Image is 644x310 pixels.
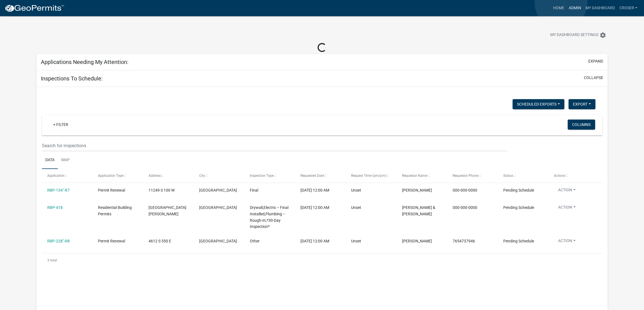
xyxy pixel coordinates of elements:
[513,99,564,109] button: Scheduled Exports
[396,169,447,182] datatable-header-cell: Requestor Name
[250,205,288,229] span: Drywall,Electric -- Final Installed,Plumbing -- Rough-In,*30-Day Inspection*
[98,174,123,178] span: Application Type
[149,205,186,216] span: N GLEN COVE Dr
[351,205,361,210] span: Unset
[583,3,617,13] a: My Dashboard
[351,174,386,178] span: Request Time (am/pm)
[149,174,161,178] span: Address
[588,58,603,64] button: expand
[300,174,324,178] span: Requested Date
[554,204,580,213] button: Action
[98,205,132,216] span: Residential Building Permits
[42,253,602,267] div: 3 total
[568,120,595,130] button: Columns
[98,239,125,243] span: Permit Renewal
[554,238,580,246] button: Action
[503,239,534,243] span: Pending Schedule
[351,188,361,192] span: Unset
[300,188,329,192] span: 06/17/2025, 12:00 AM
[447,169,498,182] datatable-header-cell: Requestor Phone
[199,188,237,192] span: Bunker Hill
[42,169,93,182] datatable-header-cell: Application
[546,30,611,40] button: My Dashboard Settingssettings
[503,188,534,192] span: Pending Schedule
[93,169,143,182] datatable-header-cell: Application Type
[47,174,65,178] span: Application
[402,205,435,216] span: Matt & Nancy Miller
[300,205,329,210] span: 08/28/2025, 12:00 AM
[351,239,361,243] span: Unset
[143,169,194,182] datatable-header-cell: Address
[300,239,329,243] span: 09/15/2025, 12:00 AM
[250,174,274,178] span: Inspection Type
[149,188,175,192] span: 11249 S 100 W
[402,174,427,178] span: Requestor Name
[199,205,237,210] span: PERU
[149,239,171,243] span: 4612 S 550 E
[194,169,245,182] datatable-header-cell: City
[503,174,513,178] span: Status
[42,140,507,151] input: Search for inspections
[245,169,295,182] datatable-header-cell: Inspection Type
[250,239,260,243] span: Other
[41,59,128,65] h5: Applications Needing My Attention:
[452,205,477,210] span: 000-000-0000
[402,239,432,243] span: Ethan Gahs
[346,169,396,182] datatable-header-cell: Request Time (am/pm)
[554,174,565,178] span: Actions
[452,188,477,192] span: 000-000-0000
[98,188,125,192] span: Permit Renewal
[550,32,598,39] span: My Dashboard Settings
[600,32,606,39] i: settings
[554,187,580,195] button: Action
[199,239,237,243] span: Peru
[566,3,583,13] a: Admin
[498,169,548,182] datatable-header-cell: Status
[503,205,534,210] span: Pending Schedule
[42,151,58,169] a: Data
[41,75,103,82] h5: Inspections To Schedule:
[452,174,478,178] span: Requestor Phone
[551,3,566,13] a: Home
[47,188,70,192] a: RBP-134"-R7
[47,239,70,243] a: RBP-228"-R8
[58,151,73,169] a: Map
[402,188,432,192] span: Corey
[295,169,346,182] datatable-header-cell: Requested Date
[47,205,63,210] a: RBP-418
[452,239,475,243] span: 7654737946
[584,75,603,81] button: collapse
[250,188,258,192] span: Final
[49,120,73,130] a: + Filter
[548,169,599,182] datatable-header-cell: Actions
[617,3,640,13] a: croser
[568,99,595,109] button: Export
[199,174,205,178] span: City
